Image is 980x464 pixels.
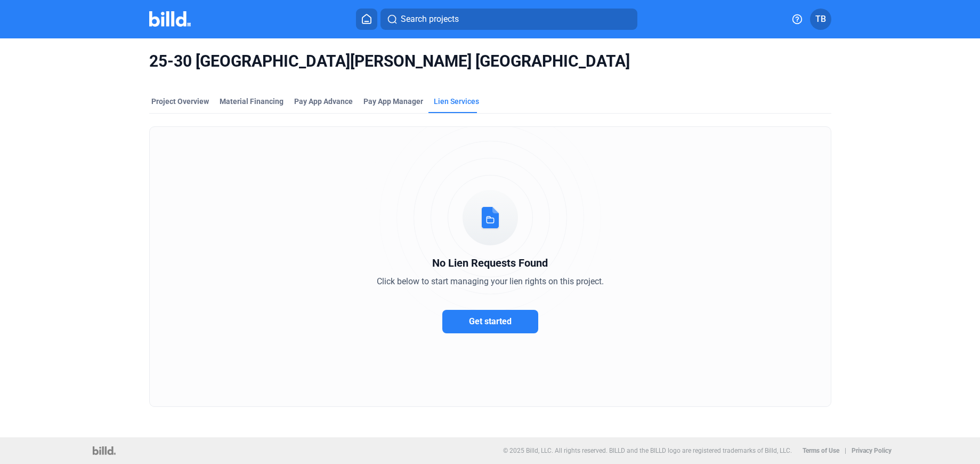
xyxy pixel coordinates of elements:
[442,310,538,333] button: Get started
[363,96,423,107] span: Pay App Manager
[151,96,209,107] div: Project Overview
[149,51,831,71] span: 25-30 [GEOGRAPHIC_DATA][PERSON_NAME] [GEOGRAPHIC_DATA]
[815,13,826,26] span: TB
[852,447,892,454] b: Privacy Policy
[803,447,839,454] b: Terms of Use
[401,13,459,26] span: Search projects
[93,446,116,455] img: logo
[810,9,831,30] button: TB
[380,9,637,30] button: Search projects
[220,96,284,107] div: Material Financing
[294,96,353,107] div: Pay App Advance
[149,11,191,27] img: Billd Company Logo
[377,276,604,286] span: Click below to start managing your lien rights on this project.
[503,447,792,454] p: © 2025 Billd, LLC. All rights reserved. BILLD and the BILLD logo are registered trademarks of Bil...
[845,447,846,454] p: |
[469,316,512,326] span: Get started
[432,257,548,269] span: No Lien Requests Found
[434,96,479,107] div: Lien Services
